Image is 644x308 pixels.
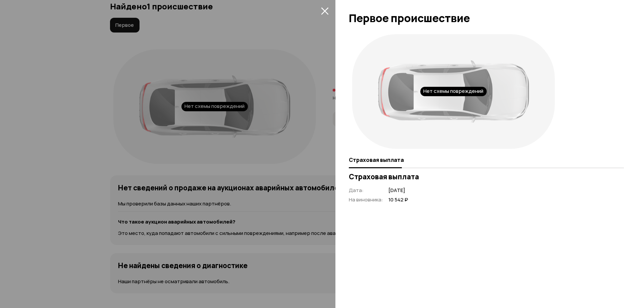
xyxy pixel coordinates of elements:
button: закрыть [319,5,330,16]
span: [DATE] [388,187,408,194]
h3: Страховая выплата [349,172,624,181]
span: Дата : [349,187,364,194]
span: Страховая выплата [349,157,404,163]
span: 10 542 ₽ [388,196,408,203]
div: Нет схемы повреждений [420,87,487,96]
span: На виновника : [349,196,383,203]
